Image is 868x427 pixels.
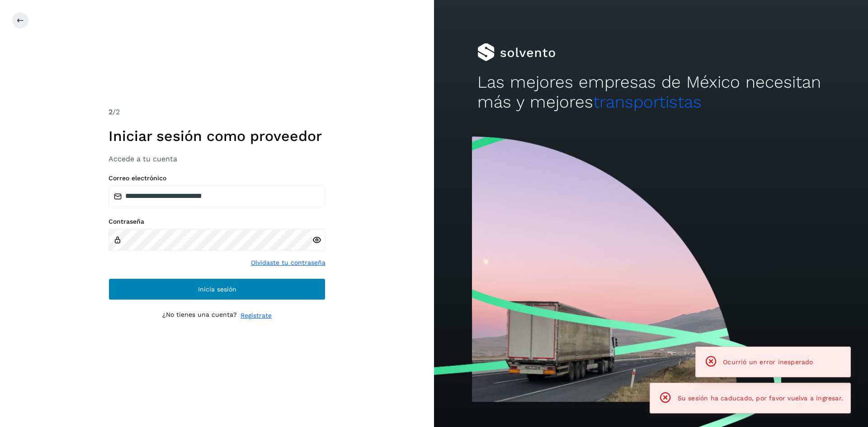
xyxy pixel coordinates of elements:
[251,258,325,267] a: Olvidaste tu contraseña
[108,155,325,163] h3: Accede a tu cuenta
[723,358,813,366] span: Ocurrió un error inesperado
[241,311,272,320] a: Regístrate
[108,127,325,145] h1: Iniciar sesión como proveedor
[678,394,843,402] span: Su sesión ha caducado, por favor vuelva a ingresar.
[108,107,325,117] div: /2
[593,92,702,112] span: transportistas
[108,108,113,116] span: 2
[162,311,237,320] p: ¿No tienes una cuenta?
[108,278,325,300] button: Inicia sesión
[477,72,825,113] h2: Las mejores empresas de México necesitan más y mejores
[108,218,325,225] label: Contraseña
[198,286,236,292] span: Inicia sesión
[108,174,325,182] label: Correo electrónico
